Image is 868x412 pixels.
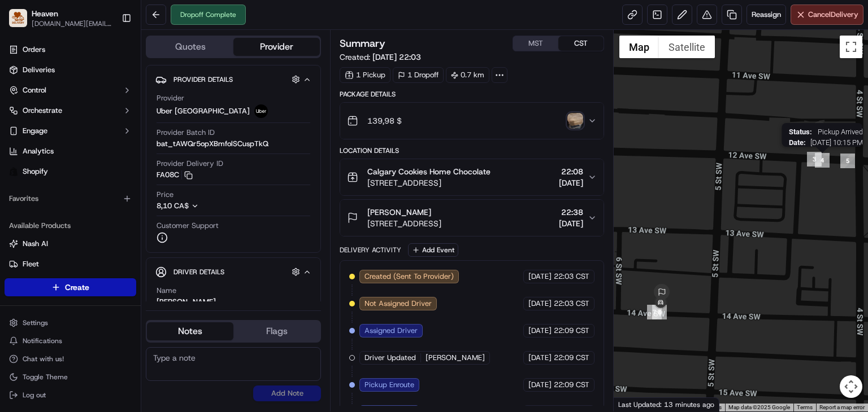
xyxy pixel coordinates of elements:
[393,67,444,83] div: 1 Dropoff
[7,247,91,268] a: 📗Knowledge Base
[23,252,86,263] span: Knowledge Base
[157,286,176,296] span: Name
[554,353,589,363] span: 22:09 CST
[408,243,458,257] button: Add Event
[364,380,414,390] span: Pickup Enroute
[816,128,862,136] span: Pickup Arrived
[9,167,18,176] img: Shopify logo
[647,305,662,319] div: 7
[5,163,136,181] a: Shopify
[96,253,105,262] div: 💻
[367,115,402,126] span: 139,98 $
[23,45,45,55] span: Orders
[192,111,206,124] button: Start new chat
[94,174,98,183] span: •
[157,93,184,103] span: Provider
[9,9,27,27] img: Heaven
[528,380,552,390] span: [DATE]
[5,61,136,79] a: Deliveries
[5,235,136,253] button: Nash AI
[107,252,181,263] span: API Documentation
[614,397,719,411] div: Last Updated: 13 minutes ago
[5,81,136,99] button: Control
[340,159,604,195] button: Calgary Cookies Home Chocolate[STREET_ADDRESS]22:08[DATE]
[35,205,120,214] span: Wisdom [PERSON_NAME]
[157,201,256,211] button: 8,10 CA$
[5,5,117,32] button: HeavenHeaven[DOMAIN_NAME][EMAIL_ADDRESS][DOMAIN_NAME]
[23,259,39,269] span: Fleet
[65,282,89,293] span: Create
[100,174,125,183] span: 10 авг.
[659,36,715,58] button: Show satellite imagery
[5,278,136,296] button: Create
[528,353,552,363] span: [DATE]
[5,255,136,273] button: Fleet
[559,177,583,189] span: [DATE]
[617,397,654,411] a: Open this area in Google Maps (opens a new window)
[23,336,62,345] span: Notifications
[367,177,491,189] span: [STREET_ADDRESS]
[559,207,583,218] span: 22:38
[554,271,589,282] span: 22:03 CST
[157,190,173,200] span: Price
[367,218,441,229] span: [STREET_ADDRESS]
[9,259,132,269] a: Fleet
[340,51,421,63] span: Created:
[32,19,112,28] span: [DOMAIN_NAME][EMAIL_ADDRESS][DOMAIN_NAME]
[5,190,136,208] div: Favorites
[5,315,136,331] button: Settings
[23,391,46,400] span: Log out
[233,322,320,340] button: Flags
[5,217,136,235] div: Available Products
[340,103,604,139] button: 139,98 $photo_proof_of_delivery image
[340,38,385,49] h3: Summary
[340,200,604,236] button: [PERSON_NAME][STREET_ADDRESS]22:38[DATE]
[157,106,250,116] span: Uber [GEOGRAPHIC_DATA]
[157,201,189,211] span: 8,10 CA$
[446,67,489,83] div: 0.7 km
[233,38,320,56] button: Provider
[23,126,47,136] span: Engage
[5,369,136,385] button: Toggle Theme
[23,106,62,116] span: Orchestrate
[23,65,55,75] span: Deliveries
[807,152,822,166] div: 3
[340,146,604,155] div: Location Details
[155,70,311,89] button: Provider Details
[11,45,206,63] p: Welcome 👋
[797,404,813,410] a: Terms (opens in new tab)
[157,297,216,307] div: [PERSON_NAME]
[51,107,185,119] div: Start new chat
[5,142,136,160] a: Analytics
[340,90,604,99] div: Package Details
[112,279,137,288] span: Pylon
[340,246,401,255] div: Delivery Activity
[819,404,865,410] a: Report a map error
[147,322,233,340] button: Notes
[5,351,136,367] button: Chat with us!
[426,353,485,363] span: [PERSON_NAME]
[155,262,311,281] button: Driver Details
[173,268,224,277] span: Driver Details
[652,305,667,319] div: 8
[840,36,862,58] button: Toggle fullscreen view
[810,138,862,147] span: [DATE] 10:15 PM
[619,36,659,58] button: Show street map
[528,271,552,282] span: [DATE]
[23,205,32,214] img: 1736555255976-a54dd68f-1ca7-489b-9aae-adbdc363a1c4
[35,174,92,183] span: [PERSON_NAME]
[157,170,193,180] button: FA08C
[559,218,583,229] span: [DATE]
[11,164,29,182] img: Brigitte Vinadas
[129,205,157,214] span: 26 июн.
[364,271,454,282] span: Created (Sent To Provider)
[528,299,552,309] span: [DATE]
[157,128,215,138] span: Provider Batch ID
[554,380,589,390] span: 22:09 CST
[23,175,32,184] img: 1736555255976-a54dd68f-1ca7-489b-9aae-adbdc363a1c4
[80,279,137,288] a: Powered byPylon
[157,159,223,169] span: Provider Delivery ID
[5,122,136,140] button: Engage
[32,8,58,19] button: Heaven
